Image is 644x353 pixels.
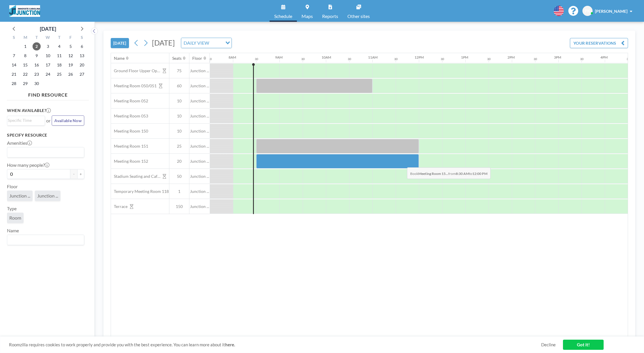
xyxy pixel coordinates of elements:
[33,79,41,88] span: Tuesday, September 30, 2025
[67,70,75,78] span: Friday, September 26, 2025
[46,118,51,124] span: or
[189,113,210,119] span: Junction ...
[21,79,29,88] span: Monday, September 29, 2025
[169,68,189,73] span: 75
[255,57,258,61] div: 30
[169,204,189,209] span: 150
[456,171,469,176] b: 8:30 AM
[487,57,491,61] div: 30
[10,70,18,78] span: Sunday, September 21, 2025
[554,55,561,59] div: 3PM
[55,61,63,69] span: Thursday, September 18, 2025
[10,79,18,88] span: Sunday, September 28, 2025
[169,144,189,149] span: 25
[7,147,84,157] div: Search for option
[9,215,21,221] span: Room
[7,140,32,146] label: Amenities
[111,204,128,209] span: Terrace
[208,57,212,61] div: 30
[8,236,81,244] input: Search for option
[189,83,210,88] span: Junction ...
[172,56,182,61] div: Seats
[181,38,232,48] div: Search for option
[415,55,424,59] div: 12PM
[7,184,18,189] label: Floor
[627,57,630,61] div: 30
[9,342,541,347] span: Roomzilla requires cookies to work properly and provide you with the best experience. You can lea...
[169,174,189,179] span: 50
[152,38,175,47] span: [DATE]
[77,169,84,179] button: +
[7,133,84,138] h3: Specify resource
[275,55,283,59] div: 9AM
[10,52,18,60] span: Sunday, September 7, 2025
[7,116,45,125] div: Search for option
[169,159,189,164] span: 20
[169,128,189,134] span: 10
[10,61,18,69] span: Sunday, September 14, 2025
[585,8,590,14] span: PK
[472,171,487,176] b: 12:00 PM
[8,149,81,156] input: Search for option
[114,56,125,61] div: Name
[189,189,210,194] span: Junction ...
[348,57,351,61] div: 30
[301,57,305,61] div: 30
[7,206,17,211] label: Type
[7,228,19,233] label: Name
[347,14,370,19] span: Other sites
[78,52,86,60] span: Saturday, September 13, 2025
[33,52,41,60] span: Tuesday, September 9, 2025
[54,118,82,123] span: Available Now
[189,68,210,73] span: Junction ...
[7,90,89,98] h4: FIND RESOURCE
[55,52,63,60] span: Thursday, September 11, 2025
[78,61,86,69] span: Saturday, September 20, 2025
[111,189,169,194] span: Temporary Meeting Room 118
[40,25,56,33] div: [DATE]
[53,34,65,42] div: T
[322,55,331,59] div: 10AM
[44,52,52,60] span: Wednesday, September 10, 2025
[55,42,63,50] span: Thursday, September 4, 2025
[507,55,515,59] div: 2PM
[189,128,210,134] span: Junction ...
[182,39,210,47] span: DAILY VIEW
[418,171,448,176] b: Meeting Room 15...
[600,55,608,59] div: 4PM
[9,5,40,17] img: organization-logo
[7,235,84,245] div: Search for option
[70,169,77,179] button: -
[111,83,157,88] span: Meeting Room 050/051
[44,42,52,50] span: Wednesday, September 3, 2025
[169,189,189,194] span: 1
[111,159,148,164] span: Meeting Room 152
[21,52,29,60] span: Monday, September 8, 2025
[52,115,84,126] button: Available Now
[189,204,210,209] span: Junction ...
[44,70,52,78] span: Wednesday, September 24, 2025
[189,174,210,179] span: Junction ...
[42,34,54,42] div: W
[21,42,29,50] span: Monday, September 1, 2025
[534,57,537,61] div: 30
[111,98,148,104] span: Meeting Room 052
[33,70,41,78] span: Tuesday, September 23, 2025
[595,9,627,14] span: [PERSON_NAME]
[111,174,160,179] span: Stadium Seating and Cafe area
[189,159,210,164] span: Junction ...
[8,117,42,124] input: Search for option
[189,144,210,149] span: Junction ...
[229,55,236,59] div: 8AM
[67,52,75,60] span: Friday, September 12, 2025
[461,55,468,59] div: 1PM
[394,57,398,61] div: 30
[44,61,52,69] span: Wednesday, September 17, 2025
[67,61,75,69] span: Friday, September 19, 2025
[78,42,86,50] span: Saturday, September 6, 2025
[111,38,129,48] button: [DATE]
[20,34,31,42] div: M
[274,14,292,19] span: Schedule
[169,98,189,104] span: 10
[111,144,148,149] span: Meeting Room 151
